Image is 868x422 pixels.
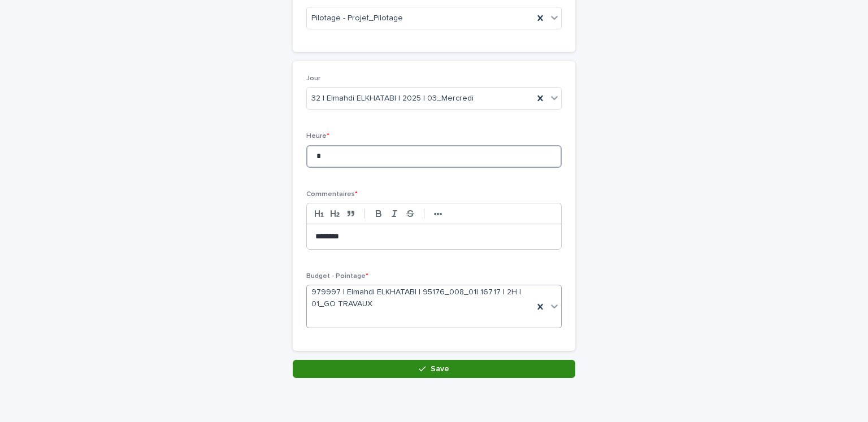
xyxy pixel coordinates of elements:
[306,191,358,198] span: Commentaires
[306,273,368,280] span: Budget - Pointage
[293,360,575,378] button: Save
[430,207,446,220] button: •••
[434,210,442,219] strong: •••
[306,133,329,140] span: Heure
[431,365,449,373] span: Save
[311,93,474,105] span: 32 | Elmahdi ELKHATABI | 2025 | 03_Mercredi
[311,12,403,24] span: Pilotage - Projet_Pilotage
[306,75,320,82] span: Jour
[311,286,529,310] span: 979997 | Elmahdi ELKHATABI | 95176_008_01| 167.17 | 2H | 01_GO TRAVAUX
